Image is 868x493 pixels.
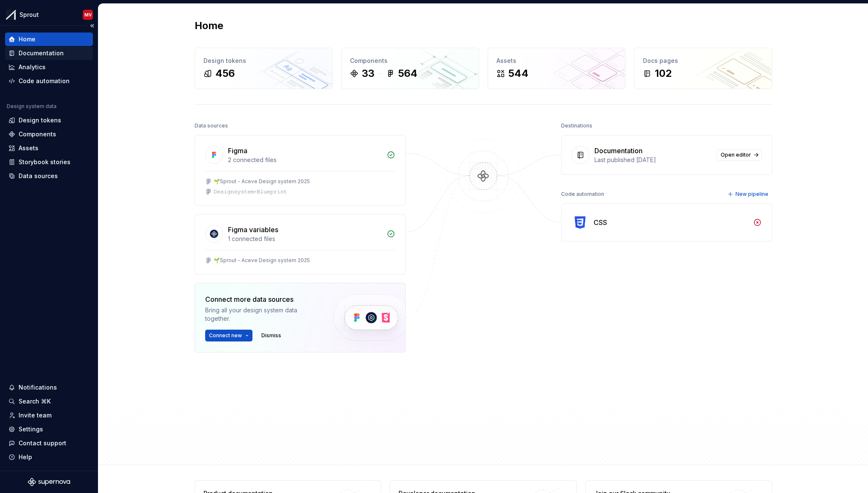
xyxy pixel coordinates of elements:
[195,214,406,274] a: Figma variables1 connected files🌱Sprout - Aceve Design system 2025
[721,152,751,158] span: Open editor
[195,48,333,89] a: Design tokens456
[5,169,93,183] a: Data sources
[5,74,93,88] a: Code automation
[5,60,93,74] a: Analytics
[5,114,93,127] a: Design tokens
[7,103,57,110] div: Design system data
[496,57,617,65] div: Assets
[84,11,92,18] div: MV
[19,411,52,420] div: Invite team
[28,478,70,486] svg: Supernova Logo
[205,294,319,304] div: Connect more data sources
[261,332,281,339] span: Dismiss
[228,156,382,164] div: 2 connected files
[594,217,607,228] div: CSS
[19,397,51,406] div: Search ⌘K
[19,172,58,180] div: Data sources
[5,409,93,422] a: Invite team
[561,188,604,200] div: Code automation
[350,57,470,65] div: Components
[341,48,479,89] a: Components33564
[19,11,39,19] div: Sprout
[228,235,382,243] div: 1 connected files
[2,5,96,24] button: SproutMV
[5,141,93,155] a: Assets
[19,49,64,57] div: Documentation
[5,423,93,436] a: Settings
[643,57,763,65] div: Docs pages
[5,436,93,450] button: Contact support
[5,381,93,394] button: Notifications
[5,395,93,408] button: Search ⌘K
[398,67,418,80] div: 564
[19,439,66,447] div: Contact support
[195,135,406,206] a: Figma2 connected files🌱Sprout - Aceve Design system 2025𝙳𝚎𝚜𝚒𝚐𝚗𝚜𝚢𝚜𝚝𝚎𝚖-𝙱𝚕𝚞𝚎𝚙𝚛𝚒𝚗𝚝
[228,146,247,156] div: Figma
[214,188,287,195] div: 𝙳𝚎𝚜𝚒𝚐𝚗𝚜𝚢𝚜𝚝𝚎𝚖-𝙱𝚕𝚞𝚎𝚙𝚛𝚒𝚗𝚝
[735,191,768,198] span: New pipeline
[19,158,71,166] div: Storybook stories
[214,178,310,185] div: 🌱Sprout - Aceve Design system 2025
[19,425,43,433] div: Settings
[19,35,35,43] div: Home
[561,120,592,132] div: Destinations
[19,77,70,85] div: Code automation
[19,453,32,461] div: Help
[717,149,762,161] a: Open editor
[195,120,228,132] div: Data sources
[5,155,93,169] a: Storybook stories
[594,146,643,156] div: Documentation
[19,63,46,71] div: Analytics
[19,144,38,152] div: Assets
[203,57,324,65] div: Design tokens
[508,67,529,80] div: 544
[19,116,61,125] div: Design tokens
[5,46,93,60] a: Documentation
[209,332,242,339] span: Connect new
[19,383,57,392] div: Notifications
[86,20,98,32] button: Collapse sidebar
[362,67,374,80] div: 33
[488,48,626,89] a: Assets544
[655,67,672,80] div: 102
[258,330,285,341] button: Dismiss
[205,306,319,323] div: Bring all your design system data together.
[228,225,278,235] div: Figma variables
[634,48,772,89] a: Docs pages102
[215,67,235,80] div: 456
[594,156,712,164] div: Last published [DATE]
[5,450,93,464] button: Help
[19,130,56,138] div: Components
[5,127,93,141] a: Components
[214,257,310,264] div: 🌱Sprout - Aceve Design system 2025
[195,19,223,33] h2: Home
[6,10,16,20] img: b6c2a6ff-03c2-4811-897b-2ef07e5e0e51.png
[725,188,772,200] button: New pipeline
[205,330,252,341] button: Connect new
[5,33,93,46] a: Home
